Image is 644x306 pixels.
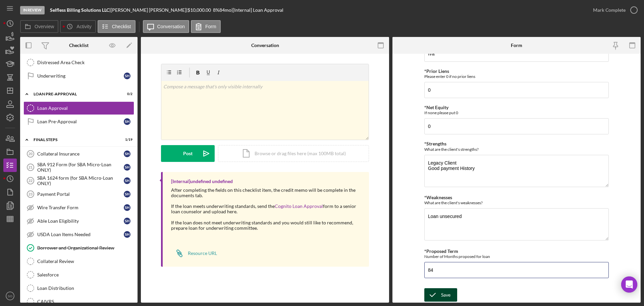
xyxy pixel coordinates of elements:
label: Conversation [157,24,185,29]
a: 20Collateral InsuranceSH [23,147,134,161]
div: Conversation [251,43,279,48]
div: What are the client's weaknesses? [424,200,609,205]
tspan: 20 [29,152,33,156]
a: 23Payment PortalSH [23,187,134,201]
a: Borrower and Organizational Review [23,241,134,255]
div: Post [183,145,193,162]
label: Checklist [112,24,131,29]
a: Distressed Area Check [23,56,134,69]
a: Collateral Review [23,255,134,268]
a: UnderwritingSH [23,69,134,83]
button: Save [424,288,457,302]
div: [PERSON_NAME] [PERSON_NAME] | [111,7,187,13]
div: S H [124,73,130,79]
div: S H [124,177,130,184]
div: 0 / 2 [120,92,132,96]
a: 22SBA 1624 form (for SBA Micro-Loan ONLY)SH [23,174,134,187]
div: Loan Approval [37,105,134,111]
div: $10,000.00 [187,7,213,13]
div: S H [124,118,130,125]
div: S H [124,204,130,211]
a: Wire Transfer FormSH [23,201,134,214]
div: Number of Months proposed for loan [424,254,609,259]
tspan: 22 [29,179,33,183]
button: Mark Complete [586,3,641,17]
button: Form [191,20,221,33]
label: *Strengths [424,141,446,146]
div: 1 / 19 [120,138,132,142]
div: Underwriting [37,73,124,79]
div: If the loan meets underwriting standards, send the form to a senior loan counselor and upload here. [171,204,362,214]
textarea: Loan unsecured [424,208,609,241]
button: Activity [60,20,96,33]
a: Resource URL [171,247,217,260]
a: Loan Approval [23,101,134,115]
div: What are the client's strengths? [424,147,609,152]
div: LOAN PRE-APPROVAL [34,92,116,96]
div: Salesforce [37,272,134,277]
div: Open Intercom Messenger [621,276,637,293]
div: Mark Complete [593,3,626,17]
tspan: 21 [29,165,33,169]
label: *Proposed Term [424,248,458,254]
label: *Prior Liens [424,68,449,74]
div: S H [124,231,130,238]
label: *Net Equity [424,104,448,110]
div: Please enter 0 if no prior liens [424,74,609,79]
div: If none please put 0 [424,110,609,115]
div: Resource URL [188,251,217,256]
div: SBA 912 Form (for SBA Micro-Loan ONLY) [37,162,124,173]
div: Loan Distribution [37,286,134,291]
div: Collateral Review [37,259,134,264]
a: USDA Loan Items NeededSH [23,228,134,241]
div: | [50,7,111,13]
a: Loan Distribution [23,281,134,295]
div: S H [124,191,130,198]
div: | [Internal] Loan Approval [231,7,283,13]
div: Payment Portal [37,191,124,197]
div: FINAL STEPS [34,138,116,142]
label: Activity [76,24,91,29]
tspan: 23 [29,192,33,196]
a: Able Loan EligibilitySH [23,214,134,228]
div: Form [511,43,522,48]
b: Selfless Billing Solutions LLC [50,7,109,13]
div: S H [124,164,130,171]
a: 21SBA 912 Form (for SBA Micro-Loan ONLY)SH [23,161,134,174]
label: Overview [35,24,54,29]
button: Overview [20,20,58,33]
div: Borrower and Organizational Review [37,245,134,251]
div: Checklist [69,43,89,48]
label: *Weaknesses [424,194,452,200]
div: Loan Pre-Approval [37,119,124,124]
button: Post [161,145,215,162]
div: [Internal] undefined undefined [171,179,233,184]
button: Checklist [98,20,136,33]
label: Form [205,24,216,29]
button: Conversation [143,20,190,33]
div: If the loan does not meet underwriting standards and you would still like to recommend, prepare l... [171,220,362,231]
div: 84 mo [219,7,231,13]
div: CAIVRS [37,299,134,304]
div: Distressed Area Check [37,60,134,65]
div: S H [124,150,130,157]
button: SO [3,289,17,303]
div: 8 % [213,7,219,13]
div: SBA 1624 form (for SBA Micro-Loan ONLY) [37,175,124,186]
div: After completing the fields on this checklist item, the credit memo will be complete in the docum... [171,187,362,198]
text: SO [8,294,12,298]
a: Salesforce [23,268,134,281]
div: Wire Transfer Form [37,205,124,210]
a: Loan Pre-ApprovalSH [23,115,134,128]
div: Save [441,288,450,302]
div: In Review [20,6,45,14]
div: Able Loan Eligibility [37,218,124,224]
a: Cognito Loan Approval [275,203,323,209]
div: Collateral Insurance [37,151,124,157]
textarea: Legacy Client Good payment History [424,155,609,187]
div: USDA Loan Items Needed [37,232,124,237]
div: S H [124,218,130,224]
